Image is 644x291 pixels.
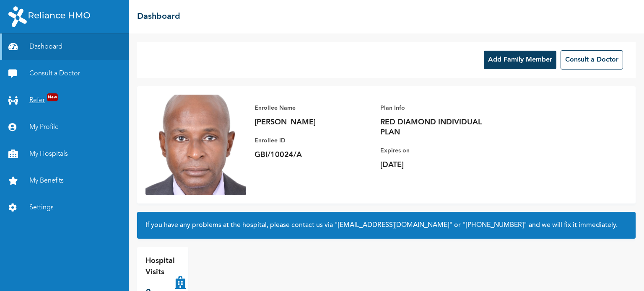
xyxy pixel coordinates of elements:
p: Expires on [380,146,498,156]
p: Enrollee ID [254,136,372,146]
button: Consult a Doctor [561,50,623,70]
a: "[EMAIL_ADDRESS][DOMAIN_NAME]" [335,222,452,229]
span: New [47,93,58,101]
a: "[PHONE_NUMBER]" [462,222,527,229]
p: [PERSON_NAME] [254,117,372,127]
p: [DATE] [380,160,498,170]
img: RelianceHMO's Logo [8,6,90,27]
p: Plan Info [380,103,498,113]
h2: Dashboard [137,10,180,23]
p: Enrollee Name [254,103,372,113]
img: Enrollee [145,95,246,195]
h2: If you have any problems at the hospital, please contact us via or and we will fix it immediately. [145,220,627,230]
p: Hospital Visits [145,255,175,278]
button: Add Family Member [484,51,556,69]
p: GBI/10024/A [254,150,372,160]
p: RED DIAMOND INDIVIDUAL PLAN [380,117,498,137]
